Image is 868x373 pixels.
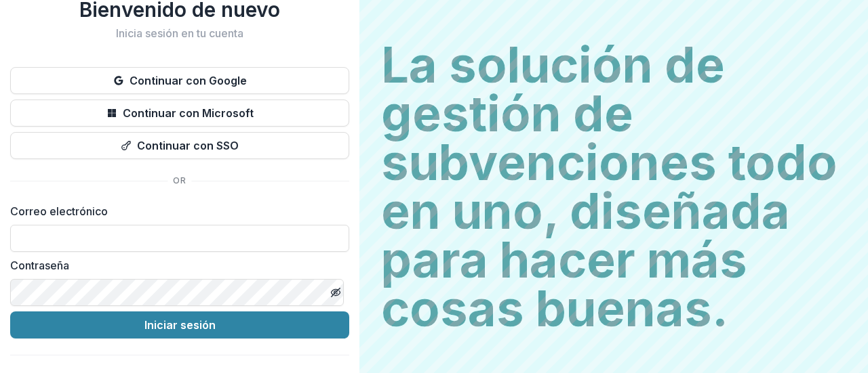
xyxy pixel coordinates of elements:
button: Iniciar sesión [10,311,349,338]
button: Continuar con Google [10,67,349,94]
font: Inicia sesión en tu cuenta [116,26,243,40]
font: Correo electrónico [10,204,108,218]
button: Continuar con SSO [10,132,349,159]
button: Activar o desactivar la visibilidad de la contraseña [325,282,347,303]
font: Continuar con Microsoft [123,106,254,120]
font: Continuar con SSO [137,139,239,152]
button: Continuar con Microsoft [10,100,349,127]
font: Iniciar sesión [144,318,216,332]
font: Continuar con Google [130,74,247,87]
font: Contraseña [10,259,69,272]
